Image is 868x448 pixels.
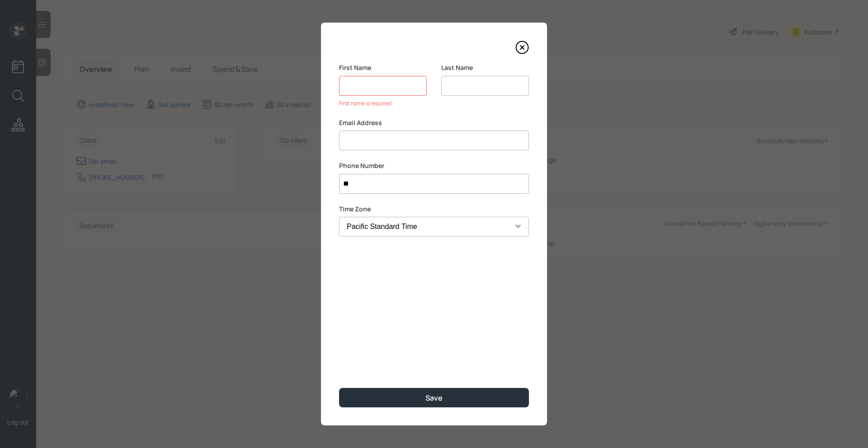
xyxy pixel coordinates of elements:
label: Email Address [339,118,529,127]
div: Save [425,393,443,403]
label: Last Name [441,63,529,72]
div: First name is required [339,99,427,107]
label: First Name [339,63,427,72]
label: Phone Number [339,161,529,170]
button: Save [339,388,529,407]
label: Time Zone [339,205,529,214]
